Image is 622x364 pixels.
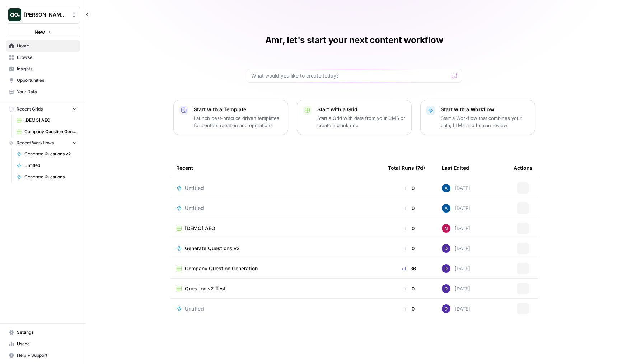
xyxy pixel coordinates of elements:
div: [DATE] [442,224,470,233]
div: Recent [176,158,377,178]
img: 6clbhjv5t98vtpq4yyt91utag0vy [442,244,450,253]
span: Your Data [17,89,77,95]
span: Untitled [24,162,77,169]
img: he81ibor8lsei4p3qvg4ugbvimgp [442,184,450,192]
div: [DATE] [442,244,470,253]
span: Generate Questions [24,174,77,180]
span: Recent Workflows [17,140,54,146]
img: Dillon Test Logo [8,8,21,21]
span: Untitled [185,205,204,212]
span: New [34,28,45,36]
div: [DATE] [442,264,470,273]
a: Company Question Generation [13,126,80,137]
span: [PERSON_NAME] Test [24,11,67,18]
button: New [6,27,80,37]
div: 0 [388,185,430,192]
button: Recent Grids [6,104,80,115]
p: Start with a Grid [317,106,406,113]
a: [DEMO] AEO [176,225,377,232]
p: Launch best-practice driven templates for content creation and operations [194,115,282,129]
span: Generate Questions v2 [24,151,77,157]
div: 0 [388,205,430,212]
p: Start with a Template [194,106,282,113]
a: Home [6,40,80,52]
a: Settings [6,327,80,338]
a: Usage [6,338,80,350]
div: Total Runs (7d) [388,158,425,178]
img: 6clbhjv5t98vtpq4yyt91utag0vy [442,304,450,313]
button: Help + Support [6,350,80,361]
div: 0 [388,305,430,312]
a: Untitled [13,160,80,171]
span: Untitled [185,185,204,192]
span: [DEMO] AEO [24,117,77,123]
a: Untitled [176,205,377,212]
span: Generate Questions v2 [185,245,240,252]
span: Insights [17,66,77,72]
input: What would you like to create today? [251,72,449,79]
a: Untitled [176,185,377,192]
p: Start a Workflow that combines your data, LLMs and human review [441,115,529,129]
span: Recent Grids [17,106,43,112]
div: [DATE] [442,184,470,192]
span: Question v2 Test [185,285,226,292]
img: 809rsgs8fojgkhnibtwc28oh1nli [442,224,450,233]
div: [DATE] [442,284,470,293]
div: Actions [514,158,533,178]
a: Generate Questions v2 [13,148,80,160]
h1: Amr, let's start your next content workflow [265,34,443,46]
p: Start a Grid with data from your CMS or create a blank one [317,115,406,129]
div: [DATE] [442,204,470,213]
button: Workspace: Dillon Test [6,6,80,24]
a: Opportunities [6,75,80,86]
img: he81ibor8lsei4p3qvg4ugbvimgp [442,204,450,213]
img: 6clbhjv5t98vtpq4yyt91utag0vy [442,264,450,273]
a: Company Question Generation [176,265,377,272]
p: Start with a Workflow [441,106,529,113]
span: Browse [17,54,77,61]
div: 0 [388,225,430,232]
img: 6clbhjv5t98vtpq4yyt91utag0vy [442,284,450,293]
button: Start with a TemplateLaunch best-practice driven templates for content creation and operations [173,100,288,135]
a: Generate Questions v2 [176,245,377,252]
div: Last Edited [442,158,469,178]
span: Opportunities [17,77,77,84]
div: 0 [388,245,430,252]
a: Question v2 Test [176,285,377,292]
a: Your Data [6,86,80,98]
div: 36 [388,265,430,272]
span: Home [17,43,77,49]
a: Insights [6,63,80,75]
a: Browse [6,52,80,63]
a: Generate Questions [13,171,80,183]
div: 0 [388,285,430,292]
span: Company Question Generation [185,265,258,272]
span: Untitled [185,305,204,312]
span: Company Question Generation [24,129,77,135]
button: Recent Workflows [6,137,80,148]
span: Settings [17,329,77,336]
span: Usage [17,341,77,347]
a: [DEMO] AEO [13,115,80,126]
button: Start with a WorkflowStart a Workflow that combines your data, LLMs and human review [420,100,535,135]
button: Start with a GridStart a Grid with data from your CMS or create a blank one [297,100,412,135]
a: Untitled [176,305,377,312]
span: Help + Support [17,352,77,359]
div: [DATE] [442,304,470,313]
span: [DEMO] AEO [185,225,215,232]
